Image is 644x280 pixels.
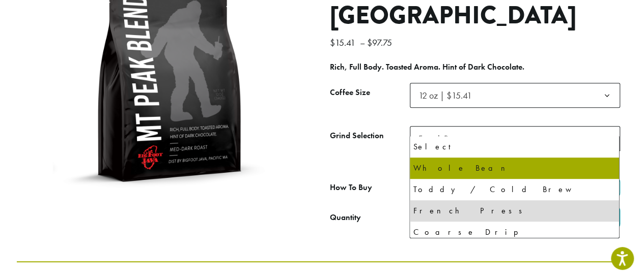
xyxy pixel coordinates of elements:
[330,37,335,48] span: $
[367,37,372,48] span: $
[410,126,620,151] span: French Press
[414,129,471,148] span: French Press
[413,225,616,240] div: Coarse Drip
[413,161,616,176] div: Whole Bean
[330,211,361,224] div: Quantity
[418,89,472,101] span: 12 oz | $15.41
[410,136,619,158] li: Select
[367,37,395,48] bdi: 97.75
[360,37,365,48] span: –
[410,83,620,108] span: 12 oz | $15.41
[413,182,616,197] div: Toddy / Cold Brew
[330,85,410,100] label: Coffee Size
[330,129,410,143] label: Grind Selection
[330,37,358,48] bdi: 15.41
[418,133,461,144] span: French Press
[413,203,616,219] div: French Press
[414,85,482,105] span: 12 oz | $15.41
[330,61,524,72] b: Rich, Full Body. Toasted Aroma. Hint of Dark Chocolate.
[330,182,372,193] span: How To Buy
